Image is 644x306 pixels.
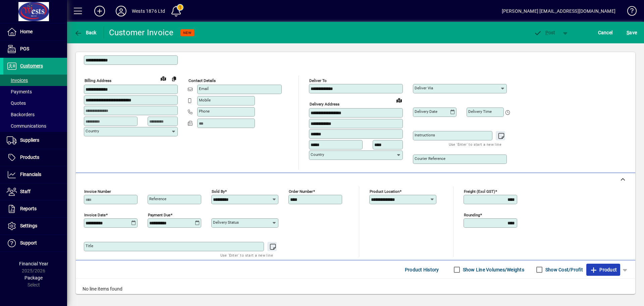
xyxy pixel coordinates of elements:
a: Quotes [3,97,67,109]
mat-label: Deliver To [309,78,327,83]
mat-label: Product location [370,189,399,194]
mat-label: Email [199,86,209,91]
button: Add [89,5,110,17]
span: Suppliers [20,137,39,143]
mat-label: Invoice number [84,189,111,194]
span: Invoices [7,78,28,83]
a: Knowledge Base [622,1,636,23]
button: Post [530,27,559,39]
mat-label: Payment due [148,213,170,217]
mat-label: Delivery date [415,109,437,114]
span: Quotes [7,100,26,106]
button: Back [72,27,98,39]
span: Reports [20,206,37,211]
a: View on map [394,95,405,105]
span: Financials [20,172,41,177]
mat-label: Delivery time [468,109,492,114]
mat-label: Country [311,152,324,157]
span: Cancel [598,27,613,38]
span: Settings [20,223,37,228]
a: Invoices [3,75,67,86]
span: S [627,30,629,35]
a: Backorders [3,109,67,120]
div: Customer Invoice [109,27,174,38]
a: Staff [3,183,67,200]
span: POS [20,46,29,51]
a: Support [3,235,67,252]
span: Product [590,264,617,275]
a: Communications [3,120,67,132]
div: No line items found [76,279,635,299]
a: Products [3,149,67,166]
span: Back [74,30,97,35]
span: Staff [20,189,31,194]
mat-label: Courier Reference [415,156,445,161]
span: ost [534,30,555,35]
a: Payments [3,86,67,97]
a: Suppliers [3,132,67,149]
mat-label: Invoice date [84,213,106,217]
mat-label: Delivery status [213,220,239,225]
span: Customers [20,63,43,69]
app-page-header-button: Back [67,27,104,39]
span: Financial Year [19,261,48,266]
a: View on map [158,73,169,84]
mat-label: Country [86,129,99,133]
a: Financials [3,166,67,183]
div: Wests 1876 Ltd [132,6,165,16]
mat-label: Mobile [199,98,211,102]
mat-label: Freight (excl GST) [464,189,495,194]
mat-label: Reference [149,196,166,201]
span: Payments [7,89,32,94]
span: NEW [183,31,192,35]
span: Package [24,275,43,280]
span: Home [20,29,33,34]
mat-label: Deliver via [415,86,433,90]
mat-label: Rounding [464,213,480,217]
mat-hint: Use 'Enter' to start a new line [220,251,273,259]
label: Show Line Volumes/Weights [462,266,524,273]
span: Communications [7,123,46,129]
button: Cancel [596,27,614,39]
a: Home [3,24,67,40]
span: Backorders [7,112,35,117]
a: POS [3,41,67,57]
mat-hint: Use 'Enter' to start a new line [449,140,501,148]
mat-label: Title [86,244,93,248]
div: [PERSON_NAME] [EMAIL_ADDRESS][DOMAIN_NAME] [502,6,615,16]
button: Product [586,264,620,276]
label: Show Cost/Profit [544,266,583,273]
button: Profile [110,5,132,17]
a: Settings [3,218,67,234]
span: Product History [405,264,439,275]
mat-label: Sold by [212,189,225,194]
span: Products [20,155,39,160]
button: Save [625,27,639,39]
button: Copy to Delivery address [169,73,179,84]
button: Product History [402,264,442,276]
span: Support [20,240,37,246]
mat-label: Phone [199,109,210,114]
span: ave [627,27,637,38]
a: Reports [3,201,67,217]
mat-label: Instructions [415,133,435,137]
mat-label: Order number [289,189,313,194]
span: P [545,30,548,35]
